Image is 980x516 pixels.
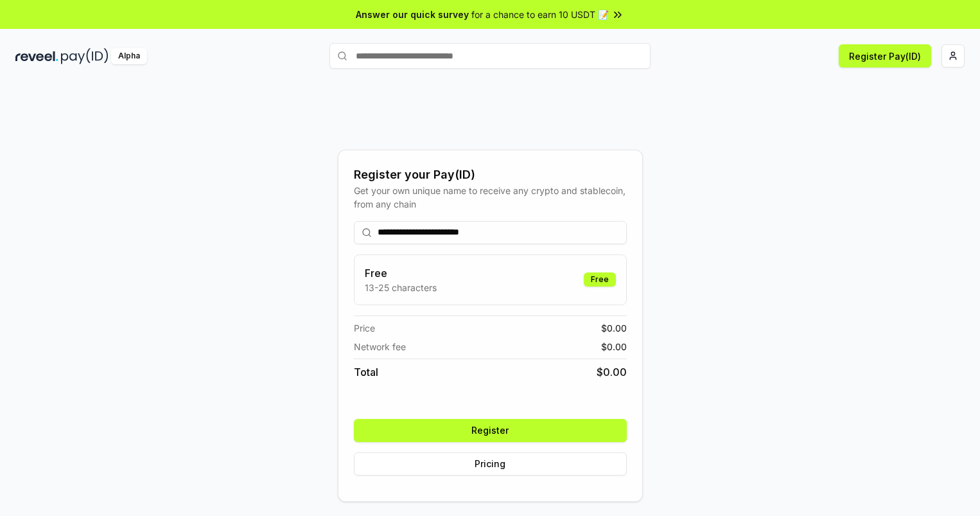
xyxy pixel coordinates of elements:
[356,8,469,21] span: Answer our quick survey
[354,452,627,476] button: Pricing
[601,340,627,353] span: $ 0.00
[601,321,627,335] span: $ 0.00
[354,321,375,335] span: Price
[15,48,58,64] img: reveel_dark
[354,340,406,353] span: Network fee
[354,364,378,380] span: Total
[365,281,437,294] p: 13-25 characters
[365,265,437,281] h3: Free
[584,272,616,287] div: Free
[354,184,627,211] div: Get your own unique name to receive any crypto and stablecoin, from any chain
[597,364,627,380] span: $ 0.00
[354,166,627,184] div: Register your Pay(ID)
[61,48,109,64] img: pay_id
[471,8,609,21] span: for a chance to earn 10 USDT 📝
[111,48,147,64] div: Alpha
[839,44,931,67] button: Register Pay(ID)
[354,419,627,442] button: Register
